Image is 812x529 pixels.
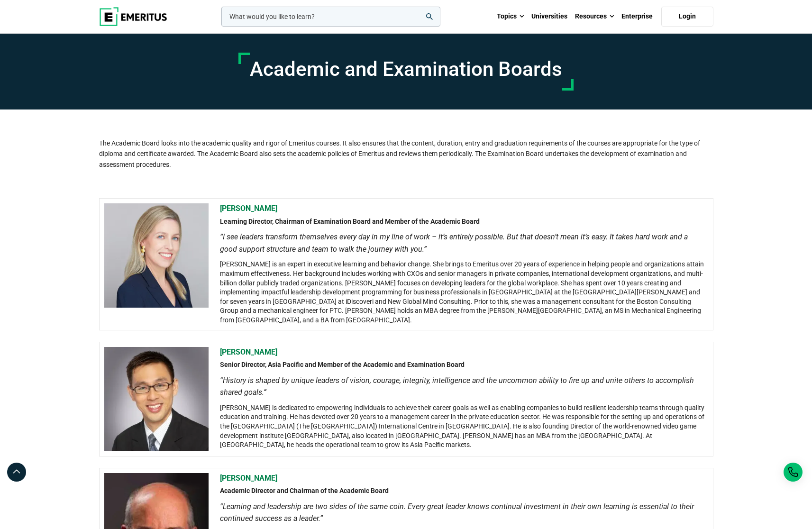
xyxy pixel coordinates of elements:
input: woocommerce-product-search-field-0 [221,7,440,27]
h2: Academic Director and Chairman of the Academic Board [220,486,706,496]
h2: [PERSON_NAME] [220,203,706,214]
h2: Learning Director, Chairman of Examination Board and Member of the Academic Board [220,217,706,227]
i: “I see leaders transform themselves every day in my line of work – it’s entirely possible. But th... [220,231,706,255]
i: “History is shaped by unique leaders of vision, courage, integrity, intelligence and the uncommon... [220,374,706,399]
div: [PERSON_NAME] is an expert in executive learning and behavior change. She brings to Emeritus over... [220,231,706,325]
h2: Senior Director, Asia Pacific and Member of the Academic and Examination Board [220,360,706,370]
img: Gabriel-Lee [104,347,209,451]
img: ashley_chiampo-300x300-1 [104,203,209,308]
i: “Learning and leadership are two sides of the same coin. Every great leader knows continual inves... [220,501,706,525]
h2: [PERSON_NAME] [220,473,706,483]
a: Login [661,7,713,27]
h2: [PERSON_NAME] [220,347,706,357]
h1: Academic and Examination Boards [250,57,562,81]
p: The Academic Board looks into the academic quality and rigor of Emeritus courses. It also ensures... [99,109,713,170]
div: [PERSON_NAME] is dedicated to empowering individuals to achieve their career goals as well as ena... [220,374,706,450]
